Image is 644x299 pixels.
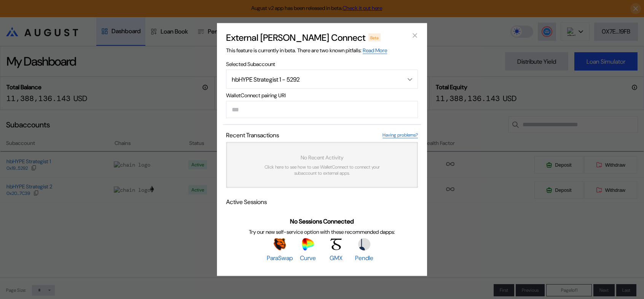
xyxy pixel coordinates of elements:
img: GMX [330,238,342,250]
div: hbHYPE Strategist 1 - 5292 [232,75,392,83]
span: Curve [300,254,316,262]
a: Having problems? [383,132,418,138]
a: Read More [363,47,387,54]
a: GMXGMX [323,238,349,262]
a: CurveCurve [295,238,321,262]
button: close modal [409,29,421,42]
span: Selected Subaccount [226,61,418,68]
span: This feature is currently in beta. There are two known pitfalls: [226,47,387,54]
h2: External [PERSON_NAME] Connect [226,32,365,43]
span: Active Sessions [226,198,267,206]
img: Curve [302,238,314,250]
a: ParaSwapParaSwap [267,238,293,262]
a: PendlePendle [351,238,377,262]
span: WalletConnect pairing URI [226,92,418,99]
button: Open menu [226,70,418,89]
span: GMX [330,254,343,262]
span: Recent Transactions [226,131,279,139]
div: Beta [368,34,381,41]
span: Pendle [355,254,373,262]
img: Pendle [358,238,370,250]
span: No Recent Activity [301,154,343,161]
a: No Recent ActivityClick here to see how to use WalletConnect to connect your subaccount to extern... [226,142,418,188]
span: Click here to see how to use WalletConnect to connect your subaccount to external apps. [257,164,387,176]
span: No Sessions Connected [290,217,354,225]
img: ParaSwap [274,238,286,250]
span: Try our new self-service option with these recommended dapps: [249,228,395,235]
span: ParaSwap [267,254,293,262]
